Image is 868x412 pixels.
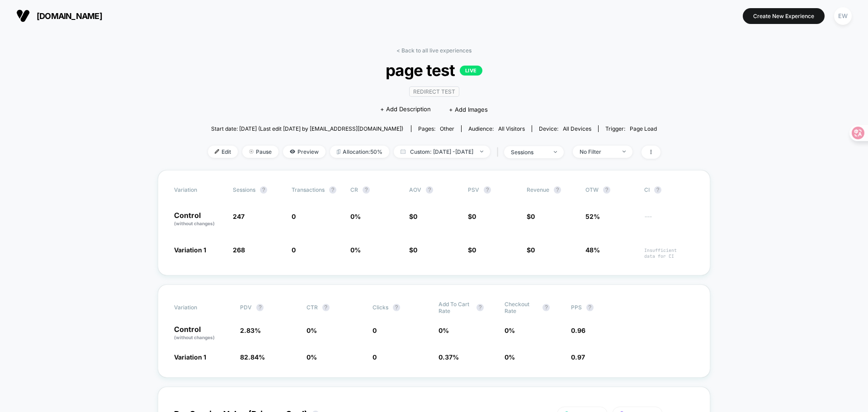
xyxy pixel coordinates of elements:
[439,327,449,334] span: 0 %
[418,125,454,132] div: Pages:
[337,149,340,154] img: rebalance
[240,353,265,361] span: 82.84 %
[480,151,483,152] img: end
[307,327,317,334] span: 0 %
[439,353,459,361] span: 0.37 %
[329,186,336,194] button: ?
[409,213,417,220] span: $
[240,304,252,311] span: PDV
[401,149,406,154] img: calendar
[630,125,657,132] span: Page Load
[307,304,318,311] span: CTR
[174,186,224,194] span: Variation
[743,8,825,24] button: Create New Experience
[174,301,224,314] span: Variation
[585,213,600,220] span: 52%
[413,213,417,220] span: 0
[468,186,479,193] span: PSV
[527,213,535,220] span: $
[472,213,476,220] span: 0
[350,213,361,220] span: 0 %
[644,186,694,194] span: CI
[505,327,515,334] span: 0 %
[586,304,594,311] button: ?
[373,304,388,311] span: Clicks
[409,246,417,254] span: $
[307,353,317,361] span: 0 %
[495,146,504,159] span: |
[292,186,325,193] span: Transactions
[233,213,245,220] span: 247
[605,125,657,132] div: Trigger:
[394,146,490,158] span: Custom: [DATE] - [DATE]
[439,301,472,314] span: Add To Cart Rate
[554,186,561,194] button: ?
[505,301,538,314] span: Checkout Rate
[211,125,403,132] span: Start date: [DATE] (Last edit [DATE] by [EMAIL_ADDRESS][DOMAIN_NAME])
[242,146,278,158] span: Pause
[505,353,515,361] span: 0 %
[654,186,661,194] button: ?
[174,335,215,340] span: (without changes)
[292,213,296,220] span: 0
[208,146,238,158] span: Edit
[174,212,224,227] p: Control
[409,86,459,97] span: Redirect Test
[532,125,598,132] span: Device:
[468,125,525,132] div: Audience:
[527,246,535,254] span: $
[449,106,488,113] span: + Add Images
[174,326,231,341] p: Control
[231,61,638,80] span: page test
[174,353,206,361] span: Variation 1
[413,246,417,254] span: 0
[644,214,694,227] span: ---
[580,148,616,155] div: No Filter
[571,327,585,334] span: 0.96
[472,246,476,254] span: 0
[322,304,330,311] button: ?
[542,304,550,311] button: ?
[571,353,585,361] span: 0.97
[37,11,102,21] span: [DOMAIN_NAME]
[380,105,431,114] span: + Add Description
[468,246,476,254] span: $
[363,186,370,194] button: ?
[554,151,557,153] img: end
[373,327,377,334] span: 0
[260,186,267,194] button: ?
[571,304,582,311] span: PPS
[174,246,206,254] span: Variation 1
[396,47,472,54] a: < Back to all live experiences
[409,186,421,193] span: AOV
[531,213,535,220] span: 0
[831,7,854,25] button: EW
[498,125,525,132] span: All Visitors
[603,186,610,194] button: ?
[834,7,852,25] div: EW
[330,146,389,158] span: Allocation: 50%
[484,186,491,194] button: ?
[623,151,626,152] img: end
[350,246,361,254] span: 0 %
[373,353,377,361] span: 0
[174,221,215,226] span: (without changes)
[240,327,261,334] span: 2.83 %
[256,304,264,311] button: ?
[585,186,635,194] span: OTW
[350,186,358,193] span: CR
[426,186,433,194] button: ?
[16,9,30,23] img: Visually logo
[215,149,219,154] img: edit
[644,247,694,259] span: Insufficient data for CI
[283,146,325,158] span: Preview
[292,246,296,254] span: 0
[249,149,254,154] img: end
[393,304,400,311] button: ?
[531,246,535,254] span: 0
[233,246,245,254] span: 268
[476,304,484,311] button: ?
[460,66,482,76] p: LIVE
[563,125,591,132] span: all devices
[585,246,600,254] span: 48%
